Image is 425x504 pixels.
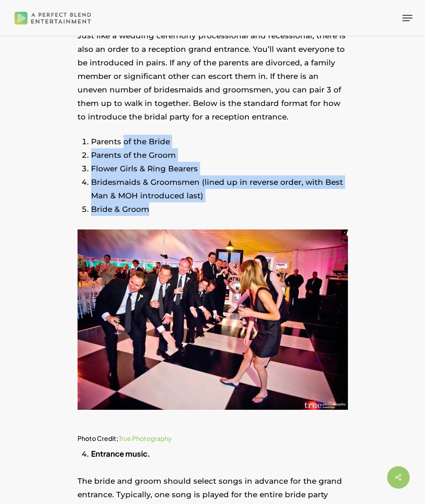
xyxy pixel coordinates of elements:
[13,5,93,30] img: A Perfect Blend Entertainment
[78,433,348,444] h6: Photo Credit;
[78,229,348,410] img: entrance song, Reception grand entrance, reception entrance, introductions, Hudson Valley DJ, Wed...
[91,202,348,216] li: Bride & Groom
[91,175,348,202] li: Bridesmaids & Groomsmen (lined up in reverse order, with Best Man & MOH introduced last)
[91,148,348,162] li: Parents of the Groom
[91,449,150,458] strong: Entrance music.
[402,14,412,23] a: Navigation Menu
[91,135,348,148] li: Parents of the Bride
[78,29,348,135] p: Just like a wedding ceremony processional and recessional, there is also an order to a reception ...
[91,162,348,175] li: Flower Girls & Ring Bearers
[119,434,172,442] a: True Photography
